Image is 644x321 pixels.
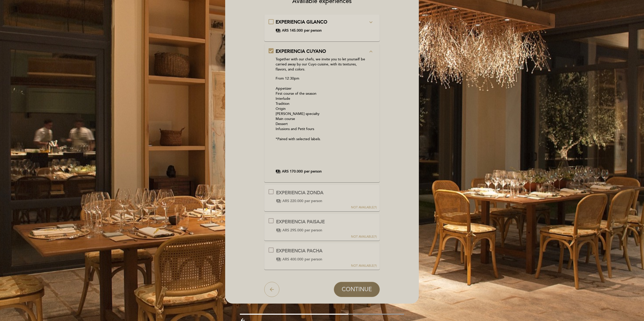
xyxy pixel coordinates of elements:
[276,257,281,262] span: payments
[276,190,324,196] div: EXPERIENCIA ZONDA
[264,282,279,297] button: arrow_back
[349,185,378,210] button: NOT AVAILABLE(?)
[305,228,322,233] span: per person
[269,19,376,33] md-checkbox: EXPERIENCIA GILANCO expand_more Through five moments, we invite you to experience the essence of ...
[368,19,374,25] i: expand_more
[304,169,322,174] span: per person
[349,243,378,268] button: NOT AVAILABLE(?)
[351,264,374,268] span: NOT AVAILABLE
[276,199,281,204] span: payments
[351,205,377,210] div: (?)
[269,48,376,174] md-checkbox: EXPERIENCIA CUYANO expand_more Together with our chefs, we invite you to let yourself be carried ...
[366,19,375,26] button: expand_more
[276,169,281,174] span: payments
[366,48,375,55] button: expand_less
[351,264,377,268] div: (?)
[282,169,303,174] span: ARS 170.000
[276,228,281,233] span: payments
[342,286,372,293] span: CONTINUE
[276,219,325,225] div: EXPERIENCIA PAISAJE
[282,257,303,262] span: ARS 400.000
[276,57,368,72] p: Together with our chefs, we invite you to let yourself be carried away by our Cuyo cuisine, with ...
[304,28,322,33] span: per person
[282,28,303,33] span: ARS 145.000
[349,214,378,239] button: NOT AVAILABLE(?)
[305,257,322,262] span: per person
[276,28,281,33] span: payments
[276,19,327,25] span: EXPERIENCIA GILANCO
[282,199,303,204] span: ARS 220.000
[334,282,380,297] button: CONTINUE
[351,235,374,239] span: NOT AVAILABLE
[351,235,377,239] div: (?)
[269,286,275,292] i: arrow_back
[351,206,374,209] span: NOT AVAILABLE
[368,48,374,55] i: expand_less
[305,199,322,204] span: per person
[282,228,303,233] span: ARS 295.000
[276,76,368,147] p: From 12:30pm Appetizer First course of the season Interlude Tradition Origin [PERSON_NAME] specia...
[276,48,326,54] span: EXPERIENCIA CUYANO
[276,248,323,254] div: EXPERIENCIA PACHA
